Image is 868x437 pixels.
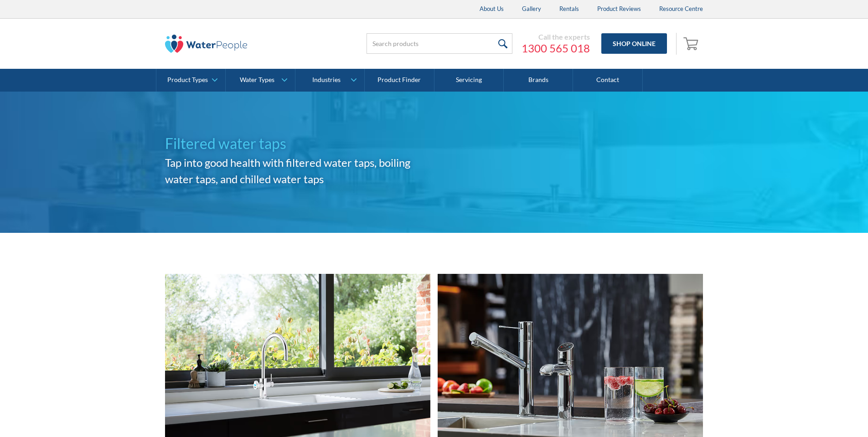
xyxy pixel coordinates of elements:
div: Call the experts [522,32,590,41]
a: Water Types [226,69,294,92]
div: Product Types [167,76,208,84]
a: Product Finder [365,69,434,92]
div: Industries [312,76,341,84]
img: shopping cart [683,36,701,51]
a: Product Types [156,69,225,92]
input: Search products [367,33,512,54]
h1: Filtered water taps [165,133,434,154]
a: Servicing [434,69,504,92]
a: Contact [573,69,642,92]
a: Shop Online [601,33,667,54]
a: Industries [295,69,364,92]
a: Open cart [681,33,703,55]
a: 1300 565 018 [522,41,590,55]
h2: Tap into good health with filtered water taps, boiling water taps, and chilled water taps [165,154,434,187]
img: The Water People [165,35,247,53]
div: Water Types [240,76,274,84]
a: Brands [504,69,573,92]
